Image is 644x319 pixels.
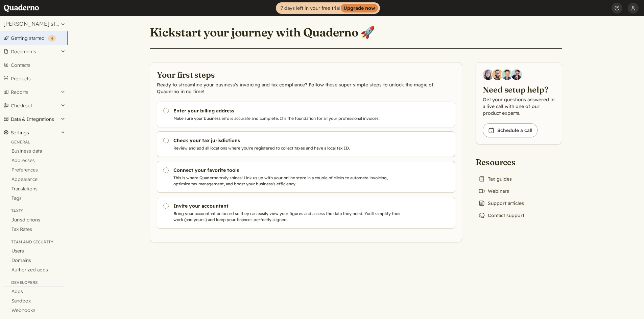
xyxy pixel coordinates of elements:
[476,198,527,208] a: Support articles
[150,25,375,40] h1: Kickstart your journey with Quaderno 🚀
[173,115,404,122] p: Make sure your business info is accurate and complete. It's the foundation for all your professio...
[173,211,404,223] p: Bring your accountant on board so they can easily view your figures and access the data they need...
[157,81,455,95] p: Ready to streamline your business's invoicing and tax compliance? Follow these super simple steps...
[3,239,65,246] div: Team and security
[3,139,65,146] div: General
[483,96,555,116] p: Get your questions answered in a live call with one of our product experts.
[173,107,404,114] h3: Enter your billing address
[157,69,455,80] h2: Your first steps
[173,137,404,144] h3: Check your tax jurisdictions
[157,131,455,157] a: Check your tax jurisdictions Review and add all locations where you're registered to collect taxe...
[476,157,527,167] h2: Resources
[3,208,65,215] div: Taxes
[502,69,512,80] img: Ivo Oltmans, Business Developer at Quaderno
[157,197,455,229] a: Invite your accountant Bring your accountant on board so they can easily view your figures and ac...
[483,123,538,137] a: Schedule a call
[3,280,65,287] div: Developers
[173,167,404,174] h3: Connect your favorite tools
[476,186,512,196] a: Webinars
[157,161,455,193] a: Connect your favorite tools This is where Quaderno truly shines! Link us up with your online stor...
[492,69,503,80] img: Jairo Fumero, Account Executive at Quaderno
[476,211,527,220] a: Contact support
[173,145,404,151] p: Review and add all locations where you're registered to collect taxes and have a local tax ID.
[51,36,53,41] span: 4
[276,2,380,14] a: 7 days left in your free trialUpgrade now
[157,102,455,127] a: Enter your billing address Make sure your business info is accurate and complete. It's the founda...
[483,84,555,95] h2: Need setup help?
[173,175,404,187] p: This is where Quaderno truly shines! Link us up with your online store in a couple of clicks to a...
[483,69,494,80] img: Diana Carrasco, Account Executive at Quaderno
[511,69,522,80] img: Javier Rubio, DevRel at Quaderno
[476,174,515,184] a: Tax guides
[173,203,404,209] h3: Invite your accountant
[341,4,378,12] strong: Upgrade now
